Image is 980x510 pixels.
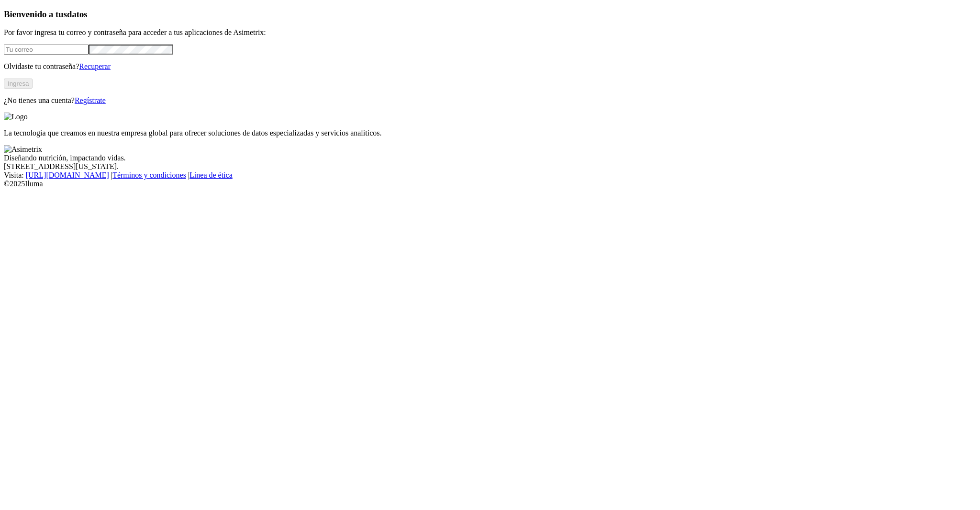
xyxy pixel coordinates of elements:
img: Asimetrix [4,145,42,154]
button: Ingresa [4,79,33,89]
a: Términos y condiciones [112,171,186,179]
div: Diseñando nutrición, impactando vidas. [4,154,976,162]
p: Por favor ingresa tu correo y contraseña para acceder a tus aplicaciones de Asimetrix: [4,28,976,37]
span: datos [67,9,88,19]
div: © 2025 Iluma [4,180,976,188]
a: [URL][DOMAIN_NAME] [26,171,109,179]
a: Recuperar [79,62,111,70]
p: Olvidaste tu contraseña? [4,62,976,71]
a: Línea de ética [189,171,233,179]
p: ¿No tienes una cuenta? [4,96,976,105]
div: [STREET_ADDRESS][US_STATE]. [4,162,976,171]
a: Regístrate [75,96,106,104]
h3: Bienvenido a tus [4,9,976,20]
div: Visita : | | [4,171,976,180]
img: Logo [4,113,28,121]
input: Tu correo [4,45,89,55]
p: La tecnología que creamos en nuestra empresa global para ofrecer soluciones de datos especializad... [4,129,976,137]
